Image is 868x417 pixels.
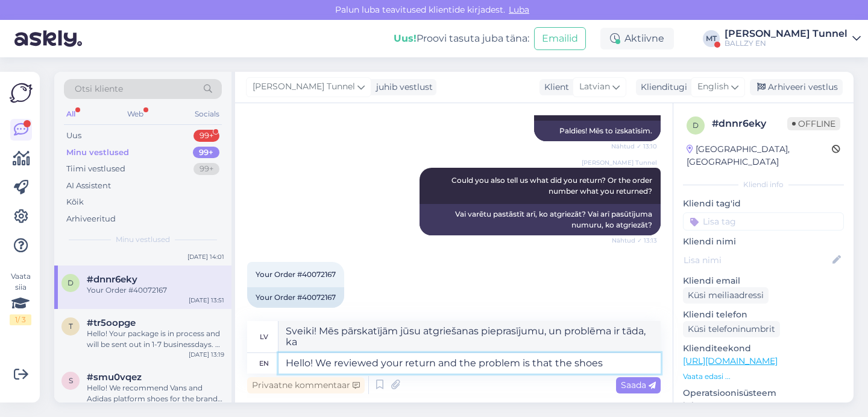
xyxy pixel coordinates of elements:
[451,176,654,196] span: Could you also tell us what did you return? Or the order number what you returned?
[611,142,657,151] span: Nähtud ✓ 13:10
[192,106,222,122] div: Socials
[260,326,268,347] div: lv
[247,287,344,308] div: Your Order #40072167
[251,308,296,317] span: 13:51
[683,387,844,399] p: Operatsioonisüsteem
[621,380,656,390] span: Saada
[693,121,699,130] span: d
[66,147,129,159] div: Minu vestlused
[68,278,74,287] span: d
[636,81,687,94] div: Klienditugi
[10,271,31,325] div: Vaata siia
[750,79,843,95] div: Arhiveeri vestlus
[66,130,81,142] div: Uus
[683,179,844,190] div: Kliendi info
[87,383,224,404] div: Hello! We recommend Vans and Adidas platform shoes for the brands that have a mostly a flat insol...
[193,163,219,175] div: 99+
[787,117,840,130] span: Offline
[66,180,111,192] div: AI Assistent
[64,106,78,122] div: All
[534,27,586,50] button: Emailid
[683,212,844,231] input: Lisa tag
[87,372,142,383] span: #smu0vqez
[505,4,533,15] span: Luba
[683,197,844,210] p: Kliendi tag'id
[66,163,125,175] div: Tiimi vestlused
[725,29,848,39] div: [PERSON_NAME] Tunnel
[193,130,219,142] div: 99+
[259,353,269,374] div: en
[189,296,224,305] div: [DATE] 13:51
[683,235,844,248] p: Kliendi nimi
[683,287,769,304] div: Küsi meiliaadressi
[87,274,137,285] span: #dnnr6eky
[69,322,73,331] span: t
[684,253,830,267] input: Lisa nimi
[703,30,720,47] div: MT
[66,213,116,225] div: Arhiveeritud
[69,376,73,385] span: s
[683,275,844,287] p: Kliendi email
[600,28,674,49] div: Aktiivne
[187,252,224,261] div: [DATE] 14:01
[87,285,224,296] div: Your Order #40072167
[683,321,780,337] div: Küsi telefoninumbrit
[256,270,336,279] span: Your Order #40072167
[683,342,844,355] p: Klienditeekond
[125,106,146,122] div: Web
[612,236,657,245] span: Nähtud ✓ 13:13
[683,399,844,412] p: iPhone OS 18.6.1
[247,377,365,393] div: Privaatne kommentaar
[87,317,136,328] span: #tr5oopge
[66,196,84,208] div: Kõik
[582,158,657,167] span: [PERSON_NAME] Tunnel
[193,147,219,159] div: 99+
[420,204,661,235] div: Vai varētu pastāstīt arī, ko atgriezāt? Vai arī pasūtījuma numuru, ko atgriezāt?
[579,80,610,94] span: Latvian
[278,353,661,374] textarea: Hello! We reviewed your return and the problem is that the shoe
[394,33,417,44] b: Uus!
[87,328,224,350] div: Hello! Your package is in process and will be sent out in 1-7 businessdays. As soon as the packag...
[75,83,123,95] span: Otsi kliente
[371,81,433,94] div: juhib vestlust
[10,81,33,104] img: Askly Logo
[534,121,661,141] div: Paldies! Mēs to izskatīsim.
[10,314,31,325] div: 1 / 3
[253,80,355,94] span: [PERSON_NAME] Tunnel
[539,81,569,94] div: Klient
[683,355,778,366] a: [URL][DOMAIN_NAME]
[683,371,844,382] p: Vaata edasi ...
[683,308,844,321] p: Kliendi telefon
[116,234,170,245] span: Minu vestlused
[278,321,661,352] textarea: Sveiki! Mēs pārskatījām jūsu atgriešanas pieprasījumu, un problēma ir tāda, ka
[189,350,224,359] div: [DATE] 13:19
[725,39,848,48] div: BALLZY EN
[687,143,832,168] div: [GEOGRAPHIC_DATA], [GEOGRAPHIC_DATA]
[725,29,861,48] a: [PERSON_NAME] TunnelBALLZY EN
[697,80,729,94] span: English
[394,31,529,46] div: Proovi tasuta juba täna:
[712,116,787,131] div: # dnnr6eky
